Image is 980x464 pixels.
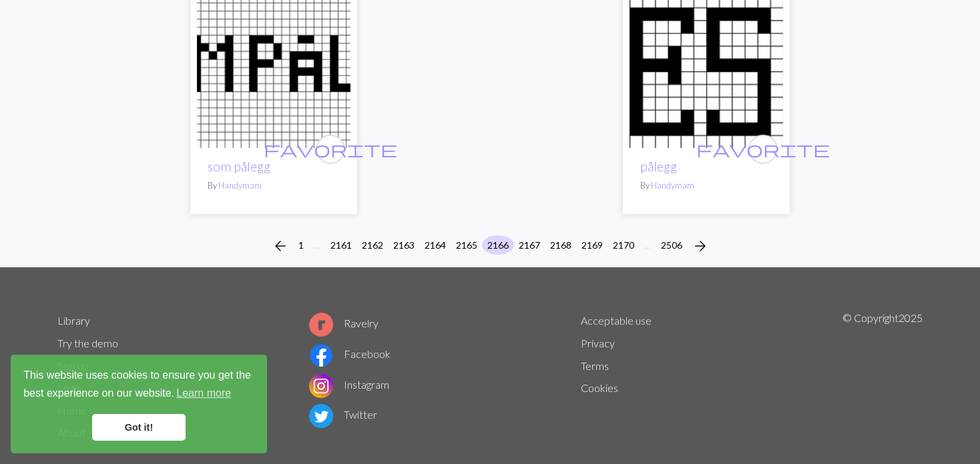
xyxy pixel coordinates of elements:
[208,179,340,192] p: By
[309,347,391,360] a: Facebook
[264,139,397,159] span: favorite
[388,235,420,255] button: 2163
[692,238,708,254] i: Next
[309,313,333,337] img: Ravelry logo
[23,367,254,403] span: This website uses cookies to ensure you get the best experience on our website.
[692,237,708,255] span: arrow_forward
[316,135,345,164] button: favourite
[687,235,714,257] button: Next
[630,63,783,76] a: pålegg
[57,314,90,327] a: Library
[272,238,288,254] i: Previous
[309,408,377,421] a: Twitter
[581,381,618,394] a: Cookies
[57,337,118,349] a: Try the demo
[656,235,688,255] button: 2506
[581,337,615,349] a: Privacy
[208,159,270,174] a: som pålegg
[748,135,778,164] button: favourite
[640,159,677,174] a: pålegg
[651,180,694,191] a: Handymam
[218,180,262,191] a: Handymam
[696,139,830,159] span: favorite
[309,374,333,398] img: Instagram logo
[513,235,545,255] button: 2167
[842,310,923,445] p: © Copyright 2025
[197,63,350,76] a: som pålegg
[309,343,333,367] img: Facebook logo
[545,235,577,255] button: 2168
[356,235,389,255] button: 2162
[696,136,830,163] i: favourite
[325,235,357,255] button: 2161
[581,314,652,327] a: Acceptable use
[451,235,483,255] button: 2165
[309,404,333,428] img: Twitter logo
[11,355,267,453] div: cookieconsent
[576,235,608,255] button: 2169
[174,383,233,403] a: learn more about cookies
[267,235,714,257] nav: Page navigation
[419,235,451,255] button: 2164
[92,414,186,441] a: dismiss cookie message
[640,179,772,192] p: By
[272,237,288,255] span: arrow_back
[264,136,397,163] i: favourite
[607,235,640,255] button: 2170
[309,378,389,391] a: Instagram
[309,317,379,329] a: Ravelry
[267,235,294,257] button: Previous
[581,359,609,372] a: Terms
[482,235,514,255] button: 2166
[293,235,309,255] button: 1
